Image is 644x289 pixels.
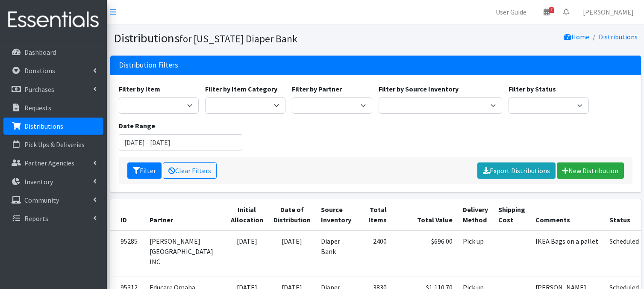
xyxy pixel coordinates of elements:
p: Donations [24,66,55,75]
th: ID [110,199,144,230]
a: Requests [3,99,103,116]
a: Clear Filters [163,162,217,179]
th: Partner [144,199,226,230]
small: for [US_STATE] Diaper Bank [179,32,297,45]
a: Purchases [3,81,103,98]
p: Dashboard [24,48,56,56]
a: Inventory [3,173,103,190]
label: Filter by Status [509,84,556,94]
td: Scheduled [604,230,644,277]
label: Filter by Item Category [205,84,277,94]
a: Home [564,32,589,41]
th: Initial Allocation [226,199,268,230]
img: HumanEssentials [3,6,103,34]
a: [PERSON_NAME] [576,3,641,21]
th: Total Value [392,199,458,230]
label: Filter by Source Inventory [379,84,459,94]
p: Inventory [24,177,53,186]
td: [DATE] [226,230,268,277]
a: Export Distributions [477,162,556,179]
td: Pick up [458,230,493,277]
td: [PERSON_NAME][GEOGRAPHIC_DATA] INC [144,230,226,277]
h1: Distributions [114,31,373,46]
p: Purchases [24,85,54,94]
button: Filter [127,162,162,179]
p: Partner Agencies [24,159,74,167]
th: Comments [530,199,604,230]
td: [DATE] [268,230,316,277]
label: Date Range [119,121,155,131]
a: New Distribution [557,162,624,179]
td: Diaper Bank [316,230,359,277]
label: Filter by Partner [292,84,342,94]
a: Partner Agencies [3,154,103,171]
a: Pick Ups & Deliveries [3,136,103,153]
a: Reports [3,210,103,227]
th: Total Items [359,199,392,230]
a: Donations [3,62,103,79]
p: Community [24,196,59,204]
a: 7 [537,3,556,21]
h3: Distribution Filters [119,61,178,70]
a: Community [3,192,103,209]
th: Date of Distribution [268,199,316,230]
a: Distributions [599,32,638,41]
th: Source Inventory [316,199,359,230]
label: Filter by Item [119,84,160,94]
th: Delivery Method [458,199,493,230]
p: Distributions [24,122,63,130]
span: 7 [549,7,554,13]
a: Distributions [3,118,103,135]
p: Pick Ups & Deliveries [24,140,85,149]
td: $696.00 [392,230,458,277]
th: Status [604,199,644,230]
p: Reports [24,214,48,223]
p: Requests [24,103,51,112]
input: January 1, 2011 - December 31, 2011 [119,134,242,150]
td: 95285 [110,230,144,277]
th: Shipping Cost [493,199,530,230]
a: Dashboard [3,44,103,61]
td: IKEA Bags on a pallet [530,230,604,277]
td: 2400 [359,230,392,277]
a: User Guide [489,3,533,21]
